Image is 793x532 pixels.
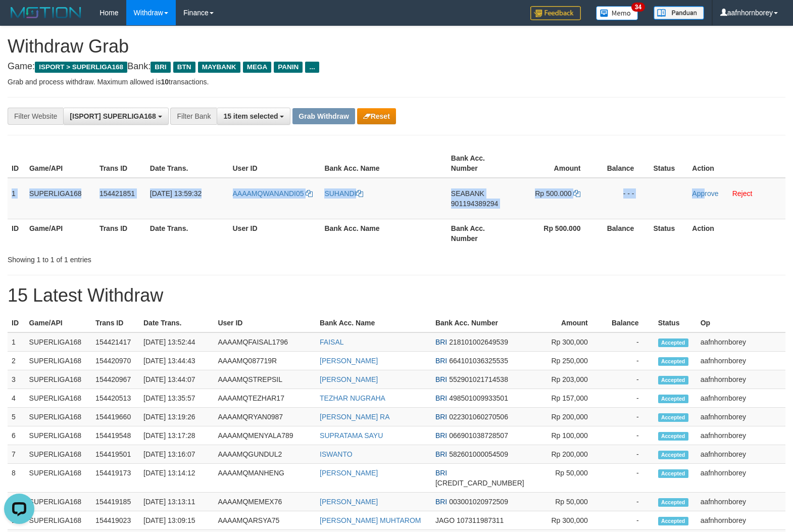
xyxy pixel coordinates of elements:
td: [DATE] 13:17:28 [139,426,214,445]
td: [DATE] 13:14:12 [139,464,214,493]
th: Trans ID [95,149,146,178]
td: 8 [8,464,25,493]
td: 154419023 [91,511,139,530]
button: [ISPORT] SUPERLIGA168 [63,108,168,125]
span: Copy 552901021714538 to clipboard [449,375,508,383]
span: Copy 218101002649539 to clipboard [449,338,508,346]
th: Status [649,149,688,178]
td: AAAAMQARSYA75 [214,511,316,530]
div: Showing 1 to 1 of 1 entries [8,251,323,265]
span: BRI [435,450,447,458]
td: Rp 200,000 [528,408,603,426]
th: Game/API [25,149,95,178]
td: 6 [8,426,25,445]
td: - [603,332,654,352]
td: [DATE] 13:35:57 [139,389,214,408]
span: Copy 066901038728507 to clipboard [449,431,508,440]
span: ... [305,62,319,73]
td: [DATE] 13:16:07 [139,445,214,464]
h4: Game: Bank: [8,62,785,72]
th: Bank Acc. Name [320,219,447,248]
td: AAAAMQGUNDUL2 [214,445,316,464]
th: Balance [596,219,649,248]
a: Approve [692,189,718,198]
td: 3 [8,370,25,389]
span: JAGO [435,516,455,524]
td: 154420967 [91,370,139,389]
td: 5 [8,408,25,426]
td: - [603,493,654,511]
td: 2 [8,352,25,370]
span: BRI [435,338,447,346]
span: 34 [631,3,645,12]
span: BTN [173,62,195,73]
span: Rp 500.000 [535,189,571,198]
a: Reject [732,189,753,198]
th: User ID [229,149,321,178]
td: - [603,511,654,530]
th: ID [8,219,25,248]
th: Date Trans. [139,314,214,332]
th: User ID [229,219,321,248]
td: AAAAMQMENYALA789 [214,426,316,445]
td: Rp 200,000 [528,445,603,464]
td: AAAAMQTEZHAR17 [214,389,316,408]
td: 1 [8,332,25,352]
th: Amount [515,149,596,178]
a: SUPRATAMA SAYU [320,431,383,440]
td: SUPERLIGA168 [25,511,92,530]
td: 154419501 [91,445,139,464]
td: 7 [8,445,25,464]
td: aafnhornborey [697,332,785,352]
a: [PERSON_NAME] RA [320,413,389,421]
td: 154419548 [91,426,139,445]
img: panduan.png [654,6,704,20]
td: 4 [8,389,25,408]
span: BRI [435,431,447,440]
td: aafnhornborey [697,493,785,511]
th: Rp 500.000 [515,219,596,248]
th: Bank Acc. Name [316,314,431,332]
td: 1 [8,178,25,219]
span: Accepted [658,338,688,347]
th: Date Trans. [146,149,229,178]
th: Action [688,219,785,248]
td: AAAAMQRYAN0987 [214,408,316,426]
span: Accepted [658,451,688,459]
span: BRI [435,357,447,365]
td: [DATE] 13:09:15 [139,511,214,530]
span: Copy 498501009933501 to clipboard [449,394,508,402]
span: Copy 664101036325535 to clipboard [449,357,508,365]
span: Copy 022301060270506 to clipboard [449,413,508,421]
th: Date Trans. [146,219,229,248]
th: Trans ID [95,219,146,248]
td: 154419173 [91,464,139,493]
span: Copy 107311987311 to clipboard [457,516,504,524]
button: Grab Withdraw [292,108,355,124]
span: Accepted [658,517,688,525]
td: [DATE] 13:19:26 [139,408,214,426]
td: 154419185 [91,493,139,511]
a: [PERSON_NAME] [320,375,378,383]
button: 15 item selected [217,108,290,125]
td: Rp 250,000 [528,352,603,370]
td: Rp 300,000 [528,332,603,352]
a: SUHANDI [324,189,363,198]
button: Open LiveChat chat widget [4,4,34,34]
td: SUPERLIGA168 [25,445,92,464]
a: TEZHAR NUGRAHA [320,394,385,402]
img: MOTION_logo.png [8,5,84,20]
td: SUPERLIGA168 [25,389,92,408]
td: aafnhornborey [697,408,785,426]
th: Action [688,149,785,178]
td: AAAAMQ087719R [214,352,316,370]
span: [ISPORT] SUPERLIGA168 [70,112,156,120]
span: [DATE] 13:59:32 [150,189,202,198]
th: Op [697,314,785,332]
span: AAAAMQWANANDI05 [233,189,304,198]
h1: Withdraw Grab [8,36,785,57]
td: aafnhornborey [697,511,785,530]
td: aafnhornborey [697,389,785,408]
span: Accepted [658,432,688,441]
td: Rp 50,000 [528,464,603,493]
